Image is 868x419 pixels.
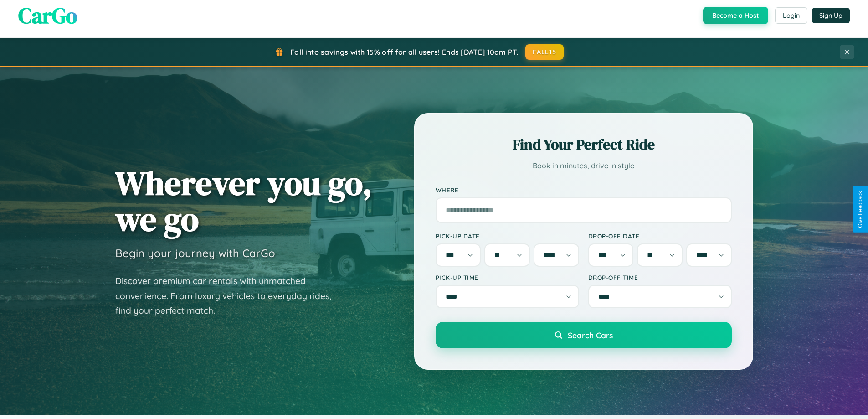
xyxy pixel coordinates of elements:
label: Where [436,186,732,194]
h1: Wherever you go, we go [115,165,372,237]
label: Drop-off Time [588,274,732,281]
span: Search Cars [568,330,613,340]
button: Login [775,7,807,24]
button: Sign Up [812,8,850,23]
h2: Find Your Perfect Ride [436,134,732,155]
h3: Begin your journey with CarGo [115,246,275,260]
button: Become a Host [703,7,768,24]
p: Book in minutes, drive in style [436,159,732,172]
span: CarGo [18,0,77,31]
label: Pick-up Date [436,232,579,240]
p: Discover premium car rentals with unmatched convenience. From luxury vehicles to everyday rides, ... [115,274,343,318]
span: Fall into savings with 15% off for all users! Ends [DATE] 10am PT. [290,47,519,57]
button: FALL15 [525,44,564,60]
button: Search Cars [436,322,732,348]
label: Drop-off Date [588,232,732,240]
div: Give Feedback [857,191,863,228]
label: Pick-up Time [436,274,579,281]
